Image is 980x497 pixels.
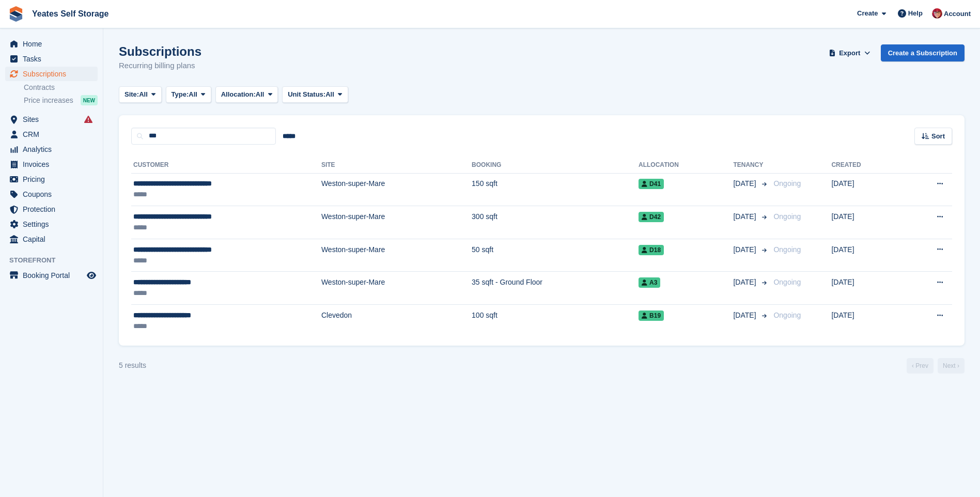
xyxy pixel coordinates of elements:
[5,37,98,51] a: menu
[84,115,92,123] i: Smart entry sync failures have occurred
[24,83,98,92] a: Contracts
[321,239,472,272] td: Weston-super-Mare
[172,89,189,100] span: Type:
[23,217,85,231] span: Settings
[5,142,98,157] a: menu
[472,239,639,272] td: 50 sqft
[131,157,321,174] th: Customer
[733,244,758,255] span: [DATE]
[23,37,85,51] span: Home
[321,206,472,239] td: Weston-super-Mare
[931,131,945,142] span: Sort
[119,86,162,103] button: Site: All
[85,269,98,282] a: Preview store
[5,52,98,66] a: menu
[23,52,85,66] span: Tasks
[831,157,901,174] th: Created
[639,212,664,222] span: D42
[5,157,98,172] a: menu
[24,96,73,105] span: Price increases
[905,358,967,374] nav: Page
[831,206,901,239] td: [DATE]
[9,255,103,266] span: Storefront
[119,360,146,371] div: 5 results
[5,202,98,216] a: menu
[81,95,98,105] div: NEW
[907,358,934,374] a: Previous
[733,178,758,189] span: [DATE]
[831,305,901,337] td: [DATE]
[166,86,211,103] button: Type: All
[321,157,472,174] th: Site
[639,157,733,174] th: Allocation
[23,67,85,81] span: Subscriptions
[908,8,923,19] span: Help
[472,173,639,206] td: 150 sqft
[5,67,98,81] a: menu
[827,44,873,61] button: Export
[221,89,256,100] span: Allocation:
[944,9,971,19] span: Account
[938,358,965,374] a: Next
[23,202,85,216] span: Protection
[321,305,472,337] td: Clevedon
[932,8,942,19] img: Wendie Tanner
[288,89,325,100] span: Unit Status:
[321,173,472,206] td: Weston-super-Mare
[23,268,85,283] span: Booking Portal
[733,277,758,288] span: [DATE]
[472,206,639,239] td: 300 sqft
[5,217,98,231] a: menu
[773,245,801,254] span: Ongoing
[733,211,758,222] span: [DATE]
[831,272,901,305] td: [DATE]
[773,212,801,221] span: Ongoing
[23,172,85,187] span: Pricing
[282,86,348,103] button: Unit Status: All
[24,95,98,106] a: Price increases NEW
[23,127,85,142] span: CRM
[733,157,769,174] th: Tenancy
[881,44,965,61] a: Create a Subscription
[321,272,472,305] td: Weston-super-Mare
[125,89,139,100] span: Site:
[23,112,85,127] span: Sites
[189,89,197,100] span: All
[256,89,265,100] span: All
[325,89,334,100] span: All
[639,245,664,255] span: D18
[639,277,660,288] span: A3
[773,179,801,188] span: Ongoing
[23,232,85,246] span: Capital
[831,173,901,206] td: [DATE]
[5,127,98,142] a: menu
[472,157,639,174] th: Booking
[23,187,85,201] span: Coupons
[5,172,98,187] a: menu
[28,5,113,22] a: Yeates Self Storage
[119,44,201,58] h1: Subscriptions
[472,272,639,305] td: 35 sqft - Ground Floor
[839,48,860,58] span: Export
[8,6,24,22] img: stora-icon-8386f47178a22dfd0bd8f6a31ec36ba5ce8667c1dd55bd0f319d3a0aa187defe.svg
[5,112,98,127] a: menu
[639,179,664,189] span: D41
[23,142,85,157] span: Analytics
[215,86,278,103] button: Allocation: All
[472,305,639,337] td: 100 sqft
[23,157,85,172] span: Invoices
[831,239,901,272] td: [DATE]
[5,232,98,246] a: menu
[5,268,98,283] a: menu
[5,187,98,201] a: menu
[857,8,878,19] span: Create
[733,310,758,321] span: [DATE]
[639,310,664,321] span: B19
[773,311,801,319] span: Ongoing
[139,89,148,100] span: All
[119,60,201,72] p: Recurring billing plans
[773,278,801,286] span: Ongoing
